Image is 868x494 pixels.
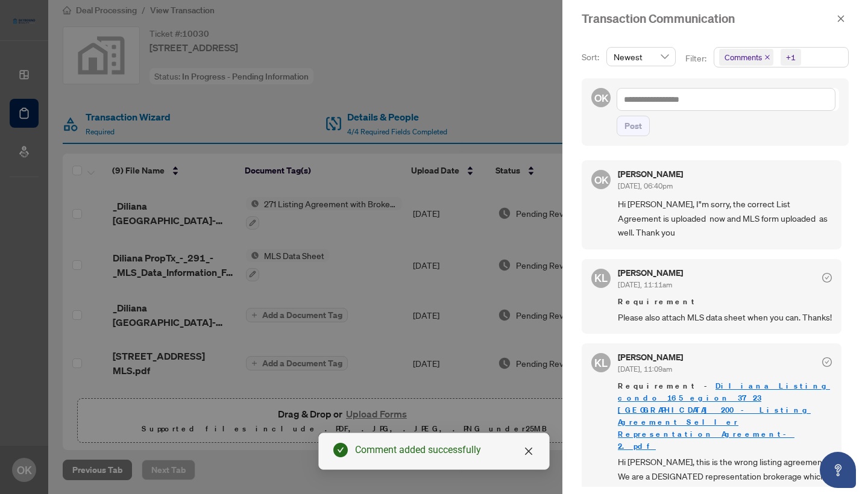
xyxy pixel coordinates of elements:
h5: [PERSON_NAME] [618,353,683,361]
span: KL [594,354,608,371]
span: Requirement - [618,380,832,452]
span: check-circle [333,443,348,457]
p: Filter: [685,52,708,65]
button: Open asap [820,452,856,488]
a: Diliana Listing condo 165 egion 3723 [GEOGRAPHIC_DATA] 200 - Listing Agreement Seller Representat... [618,381,830,451]
span: Newest [614,48,668,66]
span: [DATE], 06:40pm [618,181,673,190]
div: Transaction Communication [582,10,833,28]
button: Post [617,116,650,136]
span: OK [594,172,608,188]
div: Comment added successfully [355,443,535,457]
span: close [837,14,845,23]
span: KL [594,269,608,286]
a: Close [522,445,535,458]
span: [DATE], 11:09am [618,364,672,374]
span: close [764,54,770,60]
h5: [PERSON_NAME] [618,170,683,178]
span: close [524,446,533,456]
span: Hi [PERSON_NAME], I"m sorry, the correct List Agreement is uploaded now and MLS form uploaded as ... [618,197,832,239]
span: [DATE], 11:11am [618,280,672,289]
span: Comments [719,49,773,66]
div: +1 [786,51,796,63]
span: check-circle [822,357,832,367]
span: check-circle [822,273,832,283]
span: Comments [725,51,762,63]
p: Sort: [582,51,602,64]
span: OK [594,90,608,106]
span: Please also attach MLS data sheet when you can. Thanks! [618,310,832,324]
h5: [PERSON_NAME] [618,269,683,277]
span: Requirement [618,296,832,308]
